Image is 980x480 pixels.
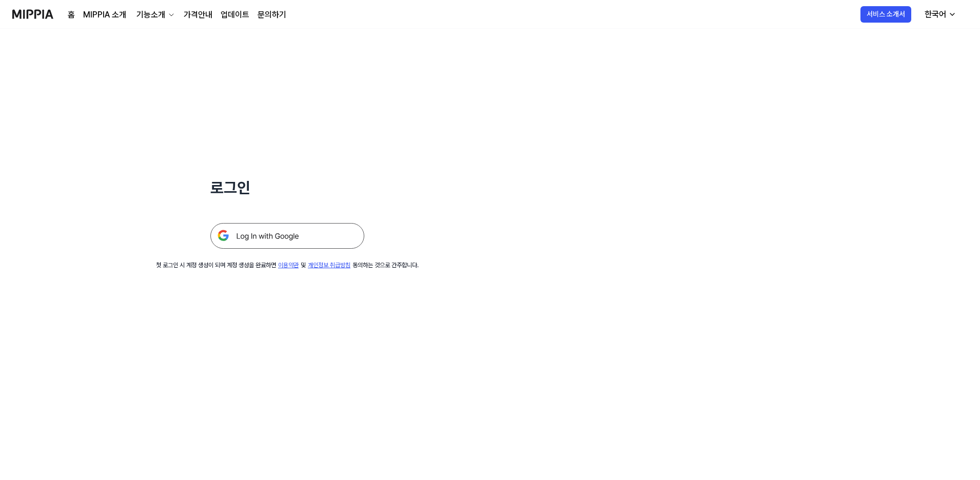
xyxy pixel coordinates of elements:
a: MIPPIA 소개 [83,9,126,21]
a: 개인정보 취급방침 [308,262,350,269]
a: 가격안내 [184,9,212,21]
a: 홈 [68,9,75,21]
div: 기능소개 [134,9,167,21]
a: 이용약관 [278,262,299,269]
a: 업데이트 [221,9,249,21]
button: 한국어 [916,4,963,25]
img: 구글 로그인 버튼 [210,223,364,249]
a: 문의하기 [258,9,286,21]
button: 기능소개 [134,9,175,21]
h1: 로그인 [210,177,364,198]
div: 한국어 [923,8,948,21]
button: 서비스 소개서 [860,6,911,23]
div: 첫 로그인 시 계정 생성이 되며 계정 생성을 완료하면 및 동의하는 것으로 간주합니다. [156,261,419,270]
